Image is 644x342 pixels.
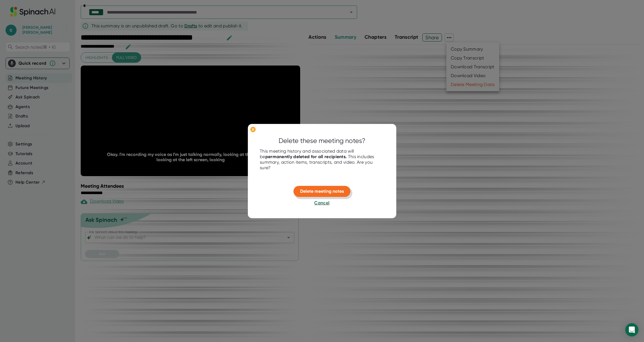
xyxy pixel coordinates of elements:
[300,189,344,194] span: Delete meeting notes
[260,148,384,171] div: This meeting history and associated data will be This includes summary, action items, transcripts...
[314,200,329,206] button: Cancel
[279,136,365,146] div: Delete these meeting notes?
[265,154,347,159] b: permanently deleted for all recipients.
[625,323,638,336] div: Open Intercom Messenger
[314,200,329,205] span: Cancel
[294,186,350,197] button: Delete meeting notes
